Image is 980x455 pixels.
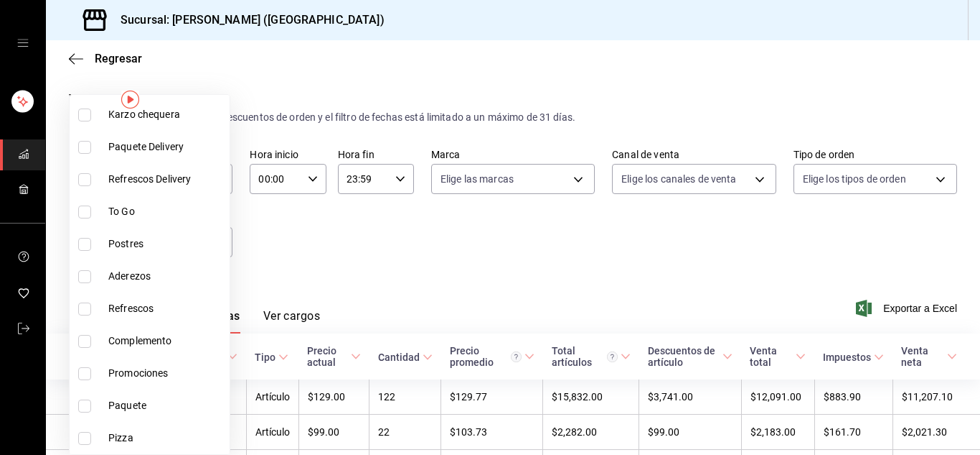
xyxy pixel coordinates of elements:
span: Complemento [108,334,224,349]
span: Refrescos Delivery [108,172,224,187]
span: Promociones [108,366,224,381]
span: Karzo chequera [108,107,224,122]
span: Paquete [108,398,224,413]
span: Refrescos [108,301,224,316]
span: Postres [108,236,224,252]
span: Pizza [108,431,224,446]
img: Tooltip marker [121,91,139,109]
span: Paquete Delivery [108,139,224,155]
span: To Go [108,204,224,219]
span: Aderezos [108,269,224,284]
